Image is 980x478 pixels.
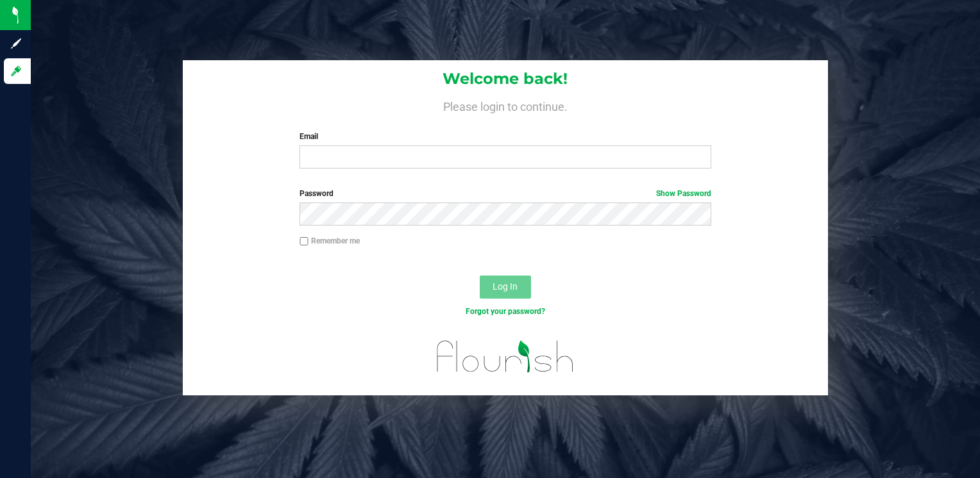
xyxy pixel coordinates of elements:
[466,307,545,316] a: Forgot your password?
[480,276,531,299] button: Log In
[300,189,334,198] span: Password
[183,97,829,113] h4: Please login to continue.
[300,235,360,247] label: Remember me
[493,281,518,292] span: Log In
[10,65,22,78] inline-svg: Log in
[300,131,711,142] label: Email
[183,70,829,87] h1: Welcome back!
[300,237,308,246] input: Remember me
[10,37,22,50] inline-svg: Sign up
[425,331,586,383] img: flourish_logo.svg
[656,189,711,198] a: Show Password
